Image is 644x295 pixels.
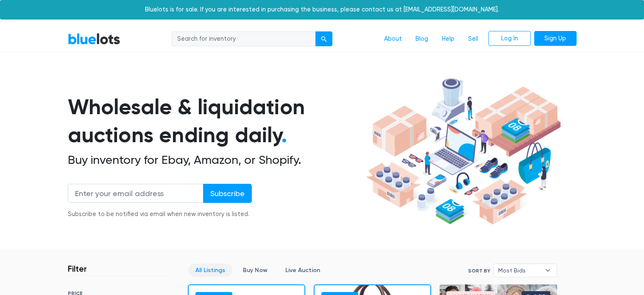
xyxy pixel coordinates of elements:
[363,74,564,229] img: hero-ee84e7d0318cb26816c560f6b4441b76977f77a177738b4e94f68c95b2b83dbb.png
[488,31,531,46] a: Log In
[534,31,577,46] a: Sign Up
[172,31,316,47] input: Search for inventory
[461,31,485,47] a: Sell
[68,33,120,45] a: BlueLots
[236,264,275,277] a: Buy Now
[278,264,327,277] a: Live Auction
[539,264,557,277] b: ▾
[203,184,252,203] input: Subscribe
[282,122,287,148] span: .
[377,31,409,47] a: About
[68,93,363,149] h1: Wholesale & liquidation auctions ending daily
[498,264,541,277] span: Most Bids
[409,31,435,47] a: Blog
[68,210,252,219] div: Subscribe to be notified via email when new inventory is listed.
[468,267,490,275] label: Sort By
[188,264,232,277] a: All Listings
[435,31,461,47] a: Help
[68,184,204,203] input: Enter your email address
[68,153,363,167] h2: Buy inventory for Ebay, Amazon, or Shopify.
[68,264,87,274] h3: Filter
